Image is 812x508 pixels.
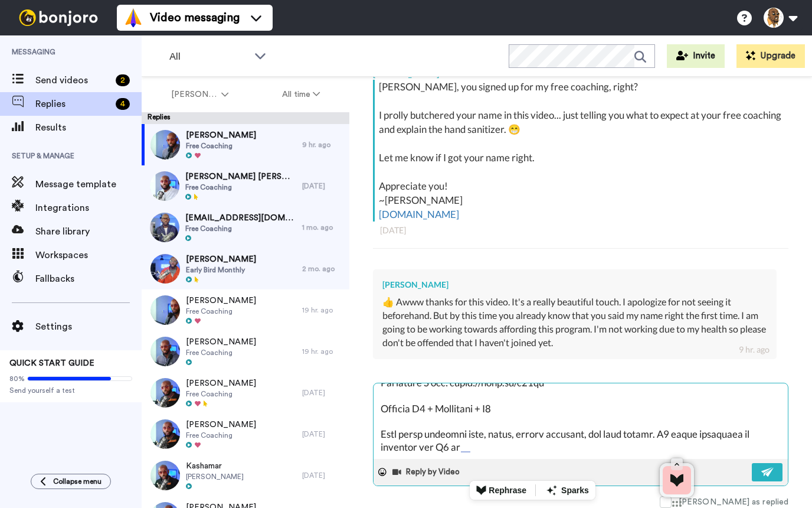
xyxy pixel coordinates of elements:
[144,84,256,105] button: [PERSON_NAME]
[150,254,180,284] img: 04d2256d-6dbd-43e3-bc73-0bd732d60854-thumb.jpg
[391,463,463,481] button: Reply by Video
[382,279,767,291] div: [PERSON_NAME]
[186,389,256,399] span: Free Coaching
[53,477,102,486] span: Collapse menu
[35,224,142,239] span: Share library
[142,124,349,165] a: [PERSON_NAME]Free Coaching9 hr. ago
[739,344,770,356] div: 9 hr. ago
[186,141,256,151] span: Free Coaching
[382,295,767,349] div: 👍 Awww thanks for this video. It's a really beautiful touch. I apologize for not seeing it before...
[171,89,219,100] span: [PERSON_NAME]
[9,374,25,383] span: 80%
[302,471,343,480] div: [DATE]
[31,474,111,489] button: Collapse menu
[561,481,589,499] div: Sparks
[302,429,343,439] div: [DATE]
[302,181,343,191] div: [DATE]
[116,74,130,86] div: 2
[142,289,349,331] a: [PERSON_NAME]Free Coaching19 hr. ago
[142,413,349,455] a: [PERSON_NAME]Free Coaching[DATE]
[256,84,348,105] button: All time
[679,496,788,508] div: [PERSON_NAME] as replied
[142,372,349,413] a: [PERSON_NAME]Free Coaching[DATE]
[186,129,256,141] span: [PERSON_NAME]
[169,50,248,64] span: All
[150,461,180,490] img: a3e3e93a-8506-4aea-b629-5f9cc938259a-thumb.jpg
[142,165,349,207] a: [PERSON_NAME] [PERSON_NAME]Free Coaching[DATE]
[150,378,180,408] img: 3244422a-7207-454c-ba13-d94a0da3da6c-thumb.jpg
[150,419,180,449] img: 651f0309-82cd-4c70-a8ac-01ed7f7fc15c-thumb.jpg
[9,386,132,395] span: Send yourself a test
[302,388,343,398] div: [DATE]
[186,419,256,431] span: [PERSON_NAME]
[150,130,180,159] img: 713f02cf-ab93-4456-9500-62e031bc03de-thumb.jpg
[150,171,179,201] img: 3c7731fe-347c-4a32-a53d-d4aac9e5c19d-thumb.jpg
[186,295,256,307] span: [PERSON_NAME]
[185,212,296,224] span: [EMAIL_ADDRESS][DOMAIN_NAME]
[186,336,256,348] span: [PERSON_NAME]
[142,455,349,496] a: Kashamar[PERSON_NAME][DATE]
[124,8,143,27] img: vm-color.svg
[302,305,343,315] div: 19 hr. ago
[35,121,142,135] span: Results
[302,140,343,149] div: 9 hr. ago
[380,224,781,236] div: [DATE]
[35,272,142,286] span: Fallbacks
[186,253,256,265] span: [PERSON_NAME]
[186,307,256,316] span: Free Coaching
[186,377,256,389] span: [PERSON_NAME]
[374,383,788,459] textarea: Lo ipsumdol si ame Consect! A elit sedd eiu te incid ut laboreet do m aliquaenim admi-veniamquisn...
[150,9,240,26] span: Video messaging
[186,265,256,275] span: Early Bird Monthly
[35,320,142,334] span: Settings
[35,177,142,191] span: Message template
[116,98,130,110] div: 4
[302,264,343,273] div: 2 mo. ago
[9,359,94,367] span: QUICK START GUIDE
[186,431,256,440] span: Free Coaching
[185,171,296,183] span: [PERSON_NAME] [PERSON_NAME]
[761,467,774,477] img: send-white.svg
[142,112,349,124] div: Replies
[185,224,296,233] span: Free Coaching
[35,97,111,111] span: Replies
[302,223,343,232] div: 1 mo. ago
[186,348,256,357] span: Free Coaching
[186,460,244,472] span: Kashamar
[35,201,142,215] span: Integrations
[150,213,179,242] img: 4fea5106-3223-4258-969d-0f588911f3cb-thumb.jpg
[35,248,142,262] span: Workspaces
[186,472,244,481] span: [PERSON_NAME]
[142,207,349,248] a: [EMAIL_ADDRESS][DOMAIN_NAME]Free Coaching1 mo. ago
[150,295,180,325] img: 647bb73d-5a0a-497d-824c-413ed12e1b7f-thumb.jpg
[150,337,180,366] img: af8fb473-f977-4a5b-b835-7dd8c65fdbb3-thumb.jpg
[489,481,526,499] div: Rephrase
[667,44,725,68] button: Invite
[14,9,103,26] img: bj-logo-header-white.svg
[142,331,349,372] a: [PERSON_NAME]Free Coaching19 hr. ago
[35,73,111,87] span: Send videos
[185,183,296,192] span: Free Coaching
[379,208,459,220] a: [DOMAIN_NAME]
[142,248,349,289] a: [PERSON_NAME]Early Bird Monthly2 mo. ago
[379,80,785,222] div: [PERSON_NAME], you signed up for my free coaching, right? I prolly butchered your name in this vi...
[302,347,343,356] div: 19 hr. ago
[736,44,805,68] button: Upgrade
